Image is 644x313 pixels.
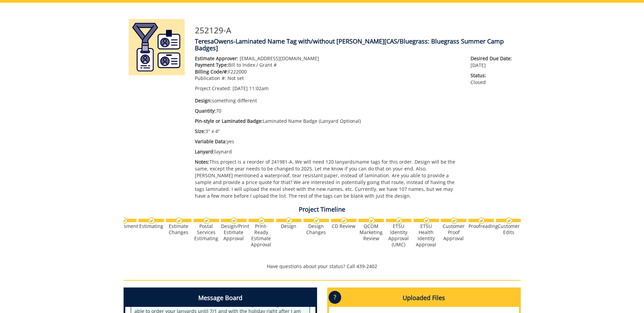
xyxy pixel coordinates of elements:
p: F222000 [195,68,461,75]
div: CD Review [331,223,356,229]
p: something different [195,97,461,104]
img: checkmark [368,217,375,224]
img: checkmark [203,217,210,224]
img: Product featured image [129,19,185,75]
span: Status: [471,72,515,79]
span: Billing Code/#: [195,68,228,75]
p: Bill to Index / Grant # [195,62,461,68]
div: Estimating [139,223,164,229]
span: Payment Type: [195,62,228,68]
div: Estimate Changes [166,223,191,235]
span: Size: [195,128,205,134]
img: checkmark [258,217,265,224]
span: Notes: [195,159,209,165]
div: Customer Proof Approval [441,223,466,242]
p: [DATE] [471,55,515,69]
span: Pin-style or Laminated Badge: [195,118,263,124]
p: This project is a reorder of 241981-A. We will need 120 lanyards/name tags for this order. Design... [195,159,461,199]
div: QCOM Marketing Review [358,223,384,242]
img: checkmark [231,217,237,224]
p: [EMAIL_ADDRESS][DOMAIN_NAME] [195,55,461,62]
span: Quantity: [195,108,216,114]
img: checkmark [423,217,430,224]
span: Lanyard: [195,148,215,155]
p: 3'' x 4" [195,128,461,135]
h4: Uploaded Files [329,289,519,307]
div: Proofreading [468,223,494,229]
h4: Message Board [125,289,315,307]
img: checkmark [396,217,402,224]
span: Not set [227,75,244,81]
p: ? [329,291,341,304]
img: checkmark [341,217,347,224]
img: checkmark [506,217,512,224]
span: Variable Data: [195,138,227,145]
img: checkmark [313,217,320,224]
p: Closed [471,72,515,86]
div: Design Changes [303,223,329,235]
p: laynard [195,148,461,155]
h4: Project Timeline [124,206,521,213]
div: Design [276,223,301,229]
div: ETSU Health Identity Approval [413,223,439,248]
p: yes [195,138,461,145]
img: checkmark [286,217,292,224]
span: Publication #: [195,75,226,81]
img: checkmark [176,217,182,224]
p: Laminated Name Badge (Lanyard Optional) [195,118,461,125]
div: Customer Edits [496,223,521,235]
p: Have questions about your status? Call 439-2402 [124,263,521,270]
span: Estimate Approver: [195,55,238,62]
span: Design: [195,97,212,104]
span: [CAS/Bluegrass: Bluegrass Summer Camp Badges] [195,37,504,52]
img: checkmark [478,217,485,224]
div: Print-Ready Estimate Approval [249,223,274,248]
span: Project Created: [195,85,231,92]
h3: 252129-A [195,26,516,35]
div: Design/Print Estimate Approval [221,223,246,242]
span: Desired Due Date: [471,55,515,62]
span: [DATE] 11:02am [233,85,269,92]
h4: TeresaOwens-Laminated Name Tag with/without [PERSON_NAME] [195,38,516,52]
img: checkmark [451,217,457,224]
div: Postal Services Estimating [194,223,219,242]
p: 70 [195,108,461,114]
div: Assessment [111,223,136,229]
div: ETSU Identity Approval (UMC) [386,223,411,248]
img: checkmark [121,217,127,224]
img: checkmark [148,217,155,224]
